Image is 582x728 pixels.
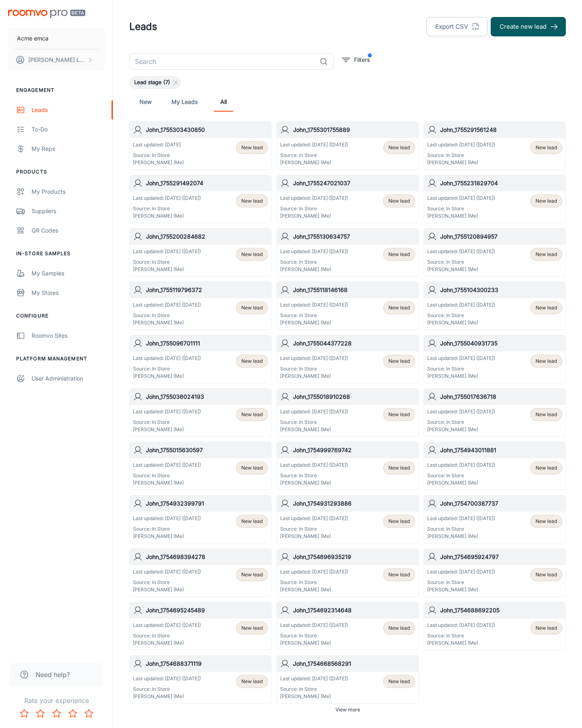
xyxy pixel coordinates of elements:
span: View more [335,706,360,713]
p: Last updated: [DATE] ([DATE]) [427,141,495,148]
p: Source: In Store [280,525,348,533]
a: John_1754698394278Last updated: [DATE] ([DATE])Source: In Store[PERSON_NAME] (Me)New lead [129,548,272,597]
p: Source: In Store [427,579,495,586]
span: New lead [241,251,263,258]
h6: John_1754999769742 [293,446,415,455]
p: [PERSON_NAME] (Me) [133,693,201,700]
span: New lead [536,197,557,205]
div: My Products [32,187,105,196]
p: Rate your experience [6,696,106,705]
h6: John_1755301755889 [293,125,415,134]
div: User Administration [32,374,105,383]
p: Last updated: [DATE] ([DATE]) [280,141,348,148]
h6: John_1754700387737 [440,499,562,508]
p: [PERSON_NAME] (Me) [280,159,348,166]
p: Last updated: [DATE] ([DATE]) [280,568,348,576]
span: New lead [388,518,410,525]
p: Source: In Store [280,152,348,159]
p: Source: In Store [280,365,348,372]
a: John_1754668568291Last updated: [DATE] ([DATE])Source: In Store[PERSON_NAME] (Me)New lead [276,655,419,704]
p: Last updated: [DATE] ([DATE]) [280,355,348,362]
p: Source: In Store [280,579,348,586]
a: John_1754931293886Last updated: [DATE] ([DATE])Source: In Store[PERSON_NAME] (Me)New lead [276,495,419,544]
span: New lead [241,678,263,685]
p: Source: In Store [133,365,201,372]
h6: John_1754696935219 [293,552,415,561]
button: filter [340,53,372,66]
a: John_1755130634757Last updated: [DATE] ([DATE])Source: In Store[PERSON_NAME] (Me)New lead [276,228,419,277]
a: John_1754692314648Last updated: [DATE] ([DATE])Source: In Store[PERSON_NAME] (Me)New lead [276,602,419,650]
span: New lead [388,358,410,365]
p: Acme emca [17,34,48,43]
h6: John_1755120894957 [440,232,562,241]
p: [PERSON_NAME] (Me) [133,533,201,540]
h6: John_1755118146168 [293,286,415,294]
span: New lead [536,518,557,525]
p: [PERSON_NAME] Leaptools [28,55,85,64]
a: New [136,92,155,112]
h6: John_1755040931735 [440,339,562,348]
span: New lead [241,304,263,311]
h6: John_1754668568291 [293,659,415,668]
span: New lead [388,464,410,472]
span: New lead [536,411,557,418]
div: QR Codes [32,226,105,235]
span: New lead [536,571,557,578]
span: New lead [388,144,410,151]
p: Source: In Store [133,258,201,266]
p: [PERSON_NAME] (Me) [133,266,201,273]
p: [PERSON_NAME] (Me) [280,586,348,593]
div: Roomvo Sites [32,331,105,340]
p: Last updated: [DATE] ([DATE]) [133,195,201,202]
a: John_1755200284682Last updated: [DATE] ([DATE])Source: In Store[PERSON_NAME] (Me)New lead [129,228,272,277]
a: John_1755301755889Last updated: [DATE] ([DATE])Source: In Store[PERSON_NAME] (Me)New lead [276,121,419,170]
h6: John_1755130634757 [293,232,415,241]
a: John_1755118146168Last updated: [DATE] ([DATE])Source: In Store[PERSON_NAME] (Me)New lead [276,281,419,330]
p: Last updated: [DATE] ([DATE]) [280,195,348,202]
p: [PERSON_NAME] (Me) [280,426,348,433]
h6: John_1754688371119 [146,659,268,668]
button: Export CSV [426,17,487,36]
a: John_1755303430850Last updated: [DATE]Source: In Store[PERSON_NAME] (Me)New lead [129,121,272,170]
p: [PERSON_NAME] (Me) [280,639,348,647]
span: New lead [388,197,410,205]
p: Source: In Store [427,525,495,533]
h6: John_1755018910268 [293,392,415,401]
p: Last updated: [DATE] ([DATE]) [427,568,495,576]
div: To-do [32,125,105,134]
p: Last updated: [DATE] ([DATE]) [280,675,348,682]
p: Last updated: [DATE] ([DATE]) [133,461,201,469]
button: View more [332,704,363,716]
p: Source: In Store [427,258,495,266]
p: [PERSON_NAME] (Me) [133,479,201,487]
p: [PERSON_NAME] (Me) [280,212,348,220]
span: New lead [536,251,557,258]
a: John_1755036024193Last updated: [DATE] ([DATE])Source: In Store[PERSON_NAME] (Me)New lead [129,388,272,437]
h6: John_1755119796372 [146,286,268,294]
p: Source: In Store [280,686,348,693]
p: Source: In Store [280,472,348,479]
button: Create new lead [491,17,566,36]
p: [PERSON_NAME] (Me) [133,586,201,593]
h6: John_1754695245489 [146,606,268,615]
p: Last updated: [DATE] ([DATE]) [427,408,495,415]
span: New lead [536,144,557,151]
p: Last updated: [DATE] ([DATE]) [133,301,201,309]
p: Last updated: [DATE] [133,141,184,148]
a: John_1755096701111Last updated: [DATE] ([DATE])Source: In Store[PERSON_NAME] (Me)New lead [129,335,272,383]
h6: John_1755096701111 [146,339,268,348]
a: John_1755231829704Last updated: [DATE] ([DATE])Source: In Store[PERSON_NAME] (Me)New lead [424,175,566,223]
a: John_1754688371119Last updated: [DATE] ([DATE])Source: In Store[PERSON_NAME] (Me)New lead [129,655,272,704]
p: [PERSON_NAME] (Me) [133,212,201,220]
div: My Reps [32,144,105,153]
span: Lead stage (7) [129,78,175,87]
p: Last updated: [DATE] ([DATE]) [133,355,201,362]
p: Source: In Store [427,419,495,426]
p: Source: In Store [133,419,201,426]
p: Last updated: [DATE] ([DATE]) [280,461,348,469]
a: John_1755017636718Last updated: [DATE] ([DATE])Source: In Store[PERSON_NAME] (Me)New lead [424,388,566,437]
h6: John_1754698394278 [146,552,268,561]
img: Roomvo PRO Beta [8,10,85,18]
h6: John_1754932399791 [146,499,268,508]
button: Rate 3 star [48,705,65,722]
